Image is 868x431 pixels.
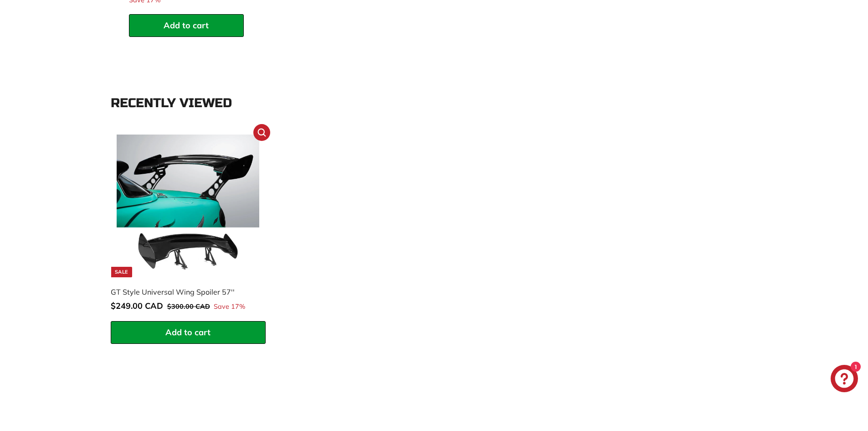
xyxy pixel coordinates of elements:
[164,20,209,31] span: Add to cart
[111,321,266,344] button: Add to cart
[111,96,758,110] div: Recently viewed
[129,14,244,37] button: Add to cart
[167,302,210,311] span: $300.00 CAD
[165,327,211,338] span: Add to cart
[111,267,132,277] div: Sale
[828,365,861,395] inbox-online-store-chat: Shopify online store chat
[214,302,245,312] span: Save 17%
[111,301,163,311] span: $249.00 CAD
[111,129,266,321] a: Sale GT Style Universal Wing Spoiler 57'' Save 17%
[111,286,257,297] div: GT Style Universal Wing Spoiler 57''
